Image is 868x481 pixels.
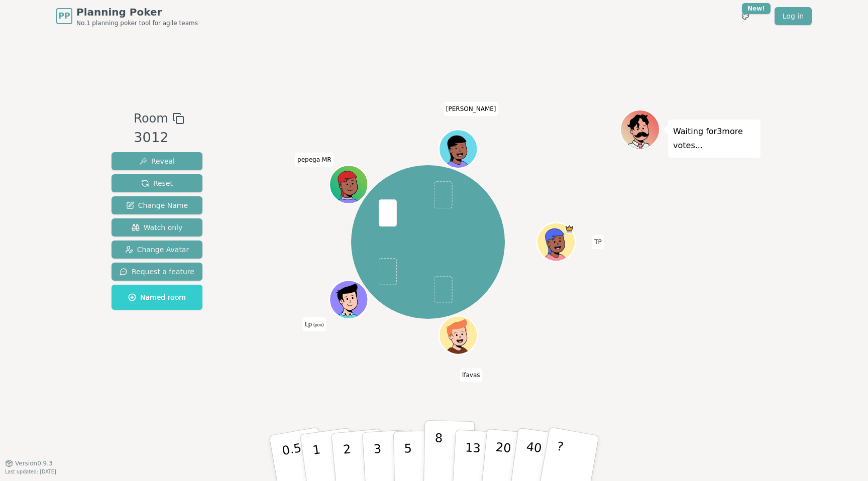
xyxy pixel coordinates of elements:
[132,222,183,232] span: Watch only
[112,285,202,310] button: Named room
[302,317,327,331] span: Click to change your name
[592,235,604,249] span: Click to change your name
[775,7,812,25] a: Log in
[460,368,483,382] span: Click to change your name
[673,125,755,153] p: Waiting for 3 more votes...
[112,263,202,281] button: Request a feature
[76,5,198,19] span: Planning Poker
[139,156,175,166] span: Reveal
[134,109,168,128] span: Room
[141,178,173,188] span: Reset
[125,245,189,255] span: Change Avatar
[76,19,198,27] span: No.1 planning poker tool for agile teams
[5,459,53,467] button: Version0.9.3
[112,174,202,192] button: Reset
[112,152,202,170] button: Reveal
[112,196,202,214] button: Change Name
[58,10,70,22] span: PP
[120,267,194,277] span: Request a feature
[444,102,499,116] span: Click to change your name
[128,292,186,302] span: Named room
[5,469,56,474] span: Last updated: [DATE]
[15,459,53,467] span: Version 0.9.3
[312,323,324,327] span: (you)
[331,282,367,318] button: Click to change your avatar
[134,128,184,148] div: 3012
[112,218,202,236] button: Watch only
[112,240,202,259] button: Change Avatar
[742,3,771,14] div: New!
[56,5,198,27] a: PPPlanning PokerNo.1 planning poker tool for agile teams
[736,7,754,25] button: New!
[295,153,334,167] span: Click to change your name
[564,224,574,233] span: TP is the host
[126,200,188,210] span: Change Name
